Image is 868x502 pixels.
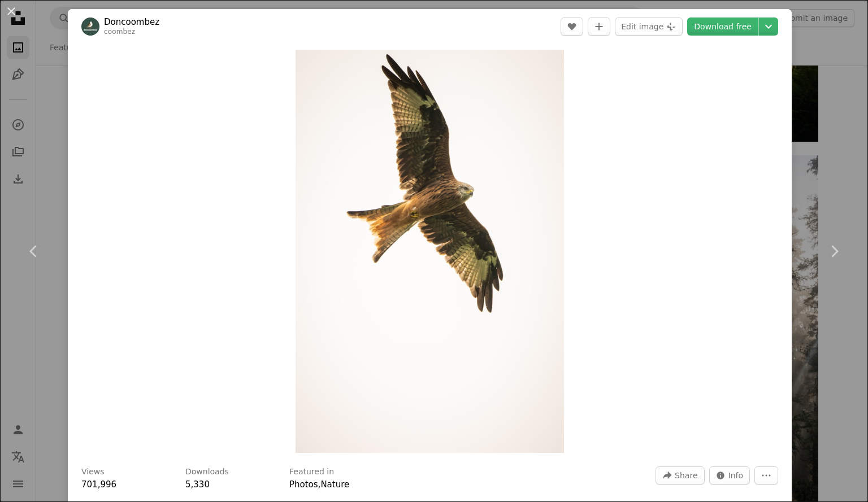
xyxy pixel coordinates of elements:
button: Like [561,18,583,36]
button: Edit image [615,18,683,36]
button: More Actions [754,466,778,484]
span: Info [728,467,744,484]
span: , [318,479,321,490]
h3: Featured in [289,466,334,478]
button: Stats about this image [709,466,750,484]
span: Share [675,467,697,484]
a: coombez [104,28,135,36]
h3: Downloads [185,466,229,478]
span: 5,330 [185,479,210,490]
a: Download free [687,18,758,36]
button: Add to Collection [588,18,610,36]
img: A red kite bird soaring against a white sky [296,50,565,453]
a: Doncoombez [104,16,159,28]
button: Zoom in on this image [296,50,565,453]
button: Choose download size [759,18,778,36]
h3: Views [81,466,105,478]
a: Nature [320,479,349,490]
span: 701,996 [81,479,116,490]
button: Share this image [656,466,704,484]
a: Photos [289,479,318,490]
a: Next [800,197,868,305]
img: Go to Doncoombez's profile [81,18,99,36]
